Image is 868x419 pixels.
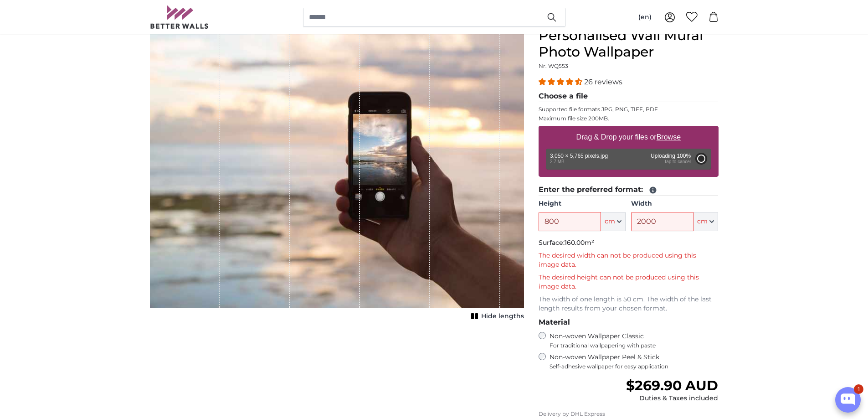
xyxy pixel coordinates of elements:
[539,251,719,269] p: The desired width can not be produced using this image data.
[539,317,719,328] legend: Material
[601,212,626,231] button: cm
[468,310,524,323] button: Hide lengths
[584,78,622,86] span: 26 reviews
[539,238,719,248] p: Surface:
[539,295,719,313] p: The width of one length is 50 cm. The width of the last length results from your chosen format.
[631,9,659,26] button: (en)
[626,377,718,394] span: $269.90 AUD
[539,410,719,418] p: Delivery by DHL Express
[539,184,719,196] legend: Enter the preferred format:
[572,128,684,146] label: Drag & Drop your files or
[539,78,584,86] span: 4.54 stars
[605,217,615,226] span: cm
[481,312,524,321] span: Hide lengths
[550,363,719,370] span: Self-adhesive wallpaper for easy application
[697,217,708,226] span: cm
[539,199,626,208] label: Height
[539,62,568,69] span: Nr. WQ553
[539,106,719,113] p: Supported file formats JPG, PNG, TIFF, PDF
[657,133,681,141] u: Browse
[550,342,719,349] span: For traditional wallpapering with paste
[631,199,718,208] label: Width
[550,332,719,349] label: Non-woven Wallpaper Classic
[150,5,209,29] img: Betterwalls
[539,273,719,291] p: The desired height can not be produced using this image data.
[539,91,719,102] legend: Choose a file
[835,387,861,413] button: Open chatbox
[626,394,718,403] div: Duties & Taxes included
[693,212,718,231] button: cm
[150,27,524,323] div: 1 of 1
[854,384,863,394] div: 1
[550,353,719,370] label: Non-woven Wallpaper Peel & Stick
[539,115,719,122] p: Maximum file size 200MB.
[539,27,719,60] h1: Personalised Wall Mural Photo Wallpaper
[565,238,594,247] span: 160.00m²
